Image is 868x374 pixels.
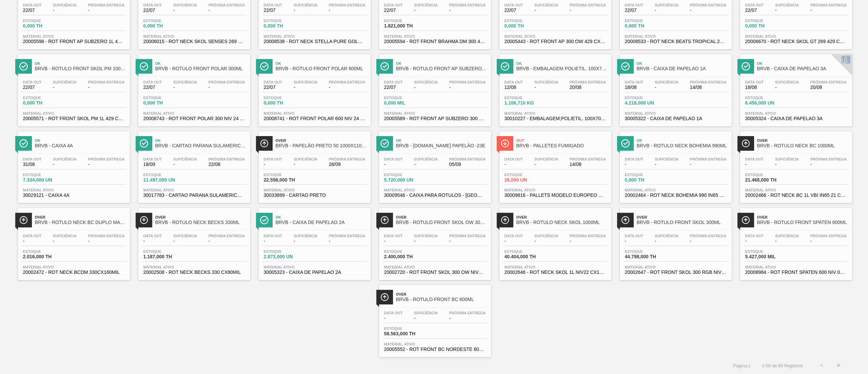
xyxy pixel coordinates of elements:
[143,188,245,192] span: Material ativo
[143,23,191,29] span: 0,000 TH
[143,39,245,44] span: 20006015 - ROT NECK SKOL SENSES 269 429 CX72MIL
[276,66,367,71] span: BRVB - RÓTULO FRONT POLAR 600ML
[655,157,678,161] span: Suficiência
[414,85,438,90] span: -
[143,111,245,115] span: Material ativo
[621,139,630,148] img: Ícone
[414,8,438,13] span: -
[757,215,849,219] span: Over
[745,96,793,100] span: Estoque
[133,203,254,280] a: ÍconeOverBRVB - RÓTULO NECK BECKS 330MLData out-Suficiência-Próxima Entrega-Estoque1.187,000 THMa...
[53,157,77,161] span: Suficiência
[13,203,133,280] a: ÍconeOverBRVB - RÓTULO NECK BC DUPLO MALTE 330MLData out-Suficiência-Próxima Entrega-Estoque2.016...
[143,157,162,161] span: Data out
[735,203,855,280] a: ÍconeOverBRVB - RÓTULO FRONT SPATEN 600MLData out-Suficiência-Próxima Entrega-Estoque5.427,000 MI...
[384,80,403,84] span: Data out
[534,8,558,13] span: -
[449,85,486,90] span: -
[384,34,486,38] span: Material ativo
[414,80,438,84] span: Suficiência
[534,80,558,84] span: Suficiência
[173,8,197,13] span: -
[384,116,486,121] span: 20005589 - ROT FRONT AP SUBZERO 300 429 CX97,2MIL
[745,100,793,106] span: 6.456,000 UN
[53,85,77,90] span: -
[505,111,606,115] span: Material ativo
[396,61,488,66] span: Ok
[35,220,126,225] span: BRVB - RÓTULO NECK BC DUPLO MALTE 330ML
[516,220,608,225] span: BRVB - RÓTULO NECK SKOL 1000ML
[810,8,847,13] span: -
[505,80,523,84] span: Data out
[621,216,630,224] img: Ícone
[742,216,750,224] img: Ícone
[23,3,42,7] span: Data out
[625,162,644,167] span: -
[155,215,247,219] span: Over
[414,157,438,161] span: Suficiência
[143,96,191,100] span: Estoque
[143,3,162,7] span: Data out
[35,215,126,219] span: Over
[414,3,438,7] span: Suficiência
[505,177,552,183] span: 26,000 UN
[625,100,672,106] span: 4.218,000 UN
[88,85,125,90] span: -
[384,157,403,161] span: Data out
[294,85,317,90] span: -
[23,85,42,90] span: 22/07
[810,162,847,167] span: -
[143,177,191,183] span: 11.497,000 UN
[35,143,126,148] span: BRVB - CAIXA 4A
[742,139,750,148] img: Ícone
[173,157,197,161] span: Suficiência
[414,162,438,167] span: -
[757,138,849,143] span: Over
[745,193,847,198] span: 20002466 - ROT NECK BC 1L VBI IN65 21 CX120MIL
[254,49,374,126] a: ÍconeOkBRVB - RÓTULO FRONT POLAR 600MLData out22/07Suficiência-Próxima Entrega-Estoque0,000 THMat...
[209,157,245,161] span: Próxima Entrega
[501,62,509,71] img: Ícone
[329,3,366,7] span: Próxima Entrega
[294,8,317,13] span: -
[396,215,488,219] span: Over
[264,23,311,29] span: 0,000 TH
[294,3,317,7] span: Suficiência
[396,66,488,71] span: BRVB - RÓTULO FRONT AP SUBZERO 300ML
[294,162,317,167] span: -
[23,34,125,38] span: Material ativo
[745,116,847,121] span: 30005324 - CAIXA DE PAPELAO 3A
[264,173,311,177] span: Estoque
[209,3,245,7] span: Próxima Entrega
[264,157,282,161] span: Data out
[173,80,197,84] span: Suficiência
[384,3,403,7] span: Data out
[615,126,735,203] a: ÍconeOkBRVB - RÓTULO NECK BOHEMIA 990MLData out-Suficiência-Próxima Entrega-Estoque0,000 THMateri...
[209,85,245,90] span: -
[143,19,191,23] span: Estoque
[690,85,727,90] span: 14/08
[625,188,727,192] span: Material ativo
[449,3,486,7] span: Próxima Entrega
[775,85,799,90] span: -
[494,126,615,203] a: ÍconeOutBRVB - PALLETES FUMIGADOData out-Suficiência-Próxima Entrega14/08Estoque26,000 UNMaterial...
[384,177,432,183] span: 5.720,000 UN
[374,49,494,126] a: ÍconeOkBRVB - RÓTULO FRONT AP SUBZERO 300MLData out22/07Suficiência-Próxima Entrega-Estoque0,000 ...
[173,3,197,7] span: Suficiência
[810,3,847,7] span: Próxima Entrega
[625,96,672,100] span: Estoque
[735,126,855,203] a: ÍconeOverBRVB - RÓTULO NECK BC 1000MLData out-Suficiência-Próxima Entrega-Estoque21.468,000 THMat...
[140,62,148,71] img: Ícone
[19,216,28,224] img: Ícone
[264,162,282,167] span: -
[329,80,366,84] span: Próxima Entrega
[155,138,247,143] span: Ok
[625,193,727,198] span: 20002464 - ROT NECK BOHEMIA 990 IN65 21 CX64MIL
[23,80,42,84] span: Data out
[625,157,644,161] span: Data out
[384,23,432,29] span: 1.821,000 TH
[505,23,552,29] span: 0,000 TH
[625,39,727,44] span: 20008533 - ROT NECK BEATS TROPICAL 269 CX72MIL
[757,66,849,71] span: BRVB - CAIXA DE PAPELAO 3A
[374,203,494,280] a: ÍconeOverBRVB - RÓTULO FRONT SKOL OW 300MLData out-Suficiência-Próxima Entrega-Estoque2.400,000 T...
